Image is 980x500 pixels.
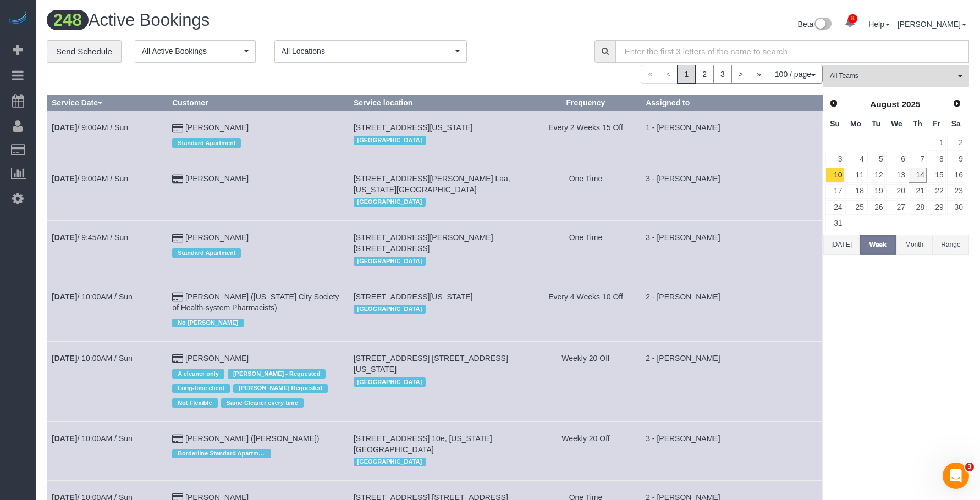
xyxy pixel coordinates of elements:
td: Customer [168,342,349,421]
a: 25 [845,200,866,215]
a: 1 [928,136,946,151]
span: Not Flexible [172,398,217,407]
a: 14 [909,168,927,182]
span: < [659,65,678,84]
i: Credit Card Payment [172,355,183,363]
a: [DATE]/ 9:00AM / Sun [52,123,128,132]
span: [STREET_ADDRESS] 10e, [US_STATE][GEOGRAPHIC_DATA] [354,434,492,454]
span: [STREET_ADDRESS][PERSON_NAME] Laa, [US_STATE][GEOGRAPHIC_DATA] [354,174,510,194]
span: 1 [677,65,696,84]
td: Customer [168,111,349,162]
a: Prev [826,96,841,112]
div: Location [354,302,526,316]
td: Customer [168,221,349,280]
span: Next [953,99,961,108]
td: Frequency [530,162,641,220]
span: Standard Apartment [172,248,241,257]
span: [PERSON_NAME] Requested [233,384,328,393]
span: [GEOGRAPHIC_DATA] [354,136,426,145]
span: A cleaner only [172,369,224,378]
div: Location [354,195,526,209]
td: Service location [349,421,530,480]
span: 3 [965,463,974,471]
span: Saturday [951,119,961,128]
td: Assigned to [641,421,823,480]
span: Monday [850,119,861,128]
th: Frequency [530,95,641,111]
a: 26 [867,200,885,215]
i: Credit Card Payment [172,235,183,242]
button: [DATE] [823,235,860,255]
b: [DATE] [52,434,77,443]
span: 248 [47,10,89,30]
b: [DATE] [52,174,77,183]
td: Assigned to [641,342,823,421]
a: 28 [909,200,927,215]
a: 7 [909,152,927,166]
a: 30 [947,200,965,215]
span: 8 [848,14,857,23]
td: Schedule date [47,111,168,162]
th: Assigned to [641,95,823,111]
td: Schedule date [47,342,168,421]
span: All Active Bookings [142,46,241,57]
a: [PERSON_NAME] [898,20,966,29]
td: Frequency [530,111,641,162]
span: Friday [933,119,940,128]
a: 17 [825,184,844,199]
a: [DATE]/ 9:45AM / Sun [52,233,128,242]
td: Customer [168,280,349,341]
a: 21 [909,184,927,199]
td: Assigned to [641,221,823,280]
span: August [870,99,899,109]
td: Frequency [530,421,641,480]
img: Automaid Logo [7,11,29,26]
span: [GEOGRAPHIC_DATA] [354,458,426,466]
input: Enter the first 3 letters of the name to search [615,40,969,63]
span: All Locations [282,46,453,57]
nav: Pagination navigation [641,65,823,84]
a: Send Schedule [47,40,122,63]
div: Location [354,375,526,389]
a: 10 [825,168,844,182]
button: 100 / page [768,65,823,84]
span: Wednesday [891,119,902,128]
td: Schedule date [47,162,168,220]
button: All Locations [274,40,467,63]
span: [GEOGRAPHIC_DATA] [354,305,426,314]
button: Month [896,235,933,255]
span: [GEOGRAPHIC_DATA] [354,257,426,265]
a: Next [949,96,965,112]
div: Location [354,455,526,469]
a: 3 [713,65,732,84]
td: Assigned to [641,280,823,341]
span: 2025 [901,99,920,109]
td: Frequency [530,280,641,341]
a: 5 [867,152,885,166]
span: [STREET_ADDRESS] [STREET_ADDRESS][US_STATE] [354,354,508,374]
a: 2 [695,65,714,84]
a: 13 [886,168,907,182]
a: 15 [928,168,946,182]
a: [PERSON_NAME] ([PERSON_NAME]) [185,434,320,443]
a: Help [868,20,890,29]
b: [DATE] [52,354,77,363]
a: 20 [886,184,907,199]
a: Beta [798,20,832,29]
b: [DATE] [52,123,77,132]
span: Sunday [830,119,840,128]
a: [DATE]/ 10:00AM / Sun [52,354,133,363]
td: Customer [168,421,349,480]
span: [GEOGRAPHIC_DATA] [354,377,426,386]
span: Thursday [913,119,922,128]
a: > [731,65,750,84]
a: 19 [867,184,885,199]
td: Service location [349,111,530,162]
span: [PERSON_NAME] - Requested [228,369,326,378]
b: [DATE] [52,292,77,301]
div: Location [354,133,526,147]
ol: All Teams [823,65,969,82]
i: Credit Card Payment [172,293,183,301]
